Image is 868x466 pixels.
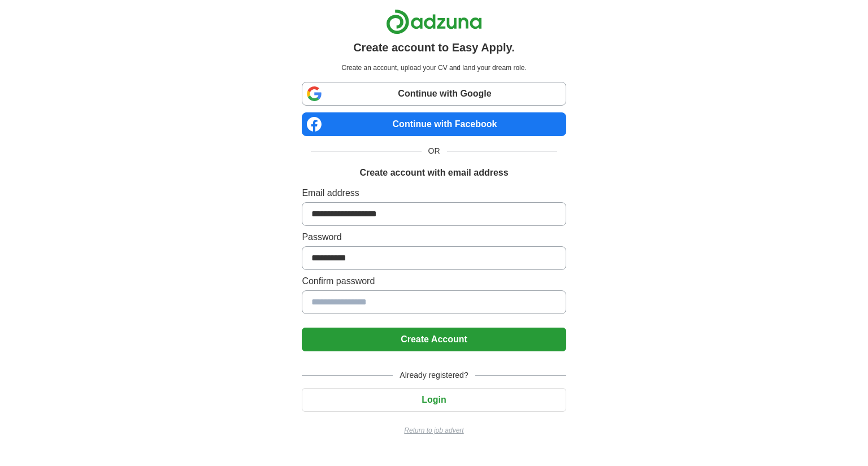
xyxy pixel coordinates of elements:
p: Create an account, upload your CV and land your dream role. [304,63,563,73]
h1: Create account to Easy Apply. [353,39,515,56]
a: Login [302,395,566,404]
span: OR [422,145,447,157]
button: Login [302,388,566,412]
span: Already registered? [393,369,475,381]
label: Password [302,230,566,244]
img: Adzuna logo [386,9,482,34]
label: Confirm password [302,275,566,288]
a: Continue with Google [302,82,566,106]
h1: Create account with email address [359,166,508,180]
a: Return to job advert [302,425,566,435]
button: Create Account [302,328,566,351]
a: Continue with Facebook [302,112,566,136]
label: Email address [302,186,566,200]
